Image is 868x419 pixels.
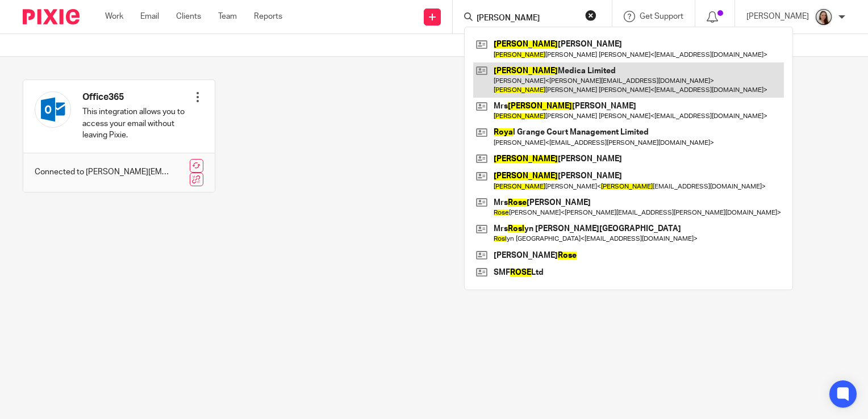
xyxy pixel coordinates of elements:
[218,11,237,22] a: Team
[140,11,159,22] a: Email
[815,8,833,26] img: Profile.png
[475,14,578,24] input: Search
[746,11,809,22] p: [PERSON_NAME]
[585,10,596,21] button: Clear
[23,9,80,24] img: Pixie
[35,91,71,128] img: outlook.svg
[640,12,683,20] span: Get Support
[254,11,282,22] a: Reports
[35,166,169,178] p: Connected to [PERSON_NAME][EMAIL_ADDRESS][PERSON_NAME][DOMAIN_NAME]
[82,91,192,103] h4: Office365
[176,11,201,22] a: Clients
[82,106,192,141] p: This integration allows you to access your email without leaving Pixie.
[105,11,123,22] a: Work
